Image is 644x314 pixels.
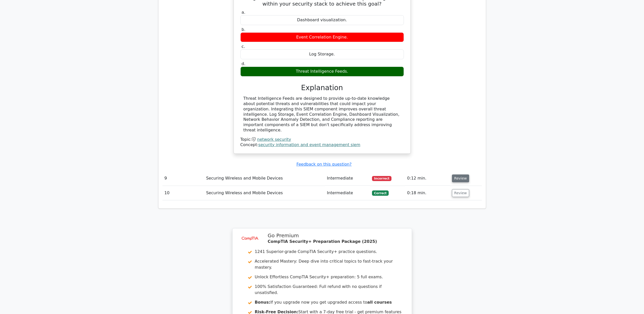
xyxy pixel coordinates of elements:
span: d. [242,61,245,66]
td: Securing Wireless and Mobile Devices [204,186,325,200]
span: c. [242,44,245,49]
td: Intermediate [325,171,370,186]
td: Intermediate [325,186,370,200]
td: 9 [162,171,204,186]
button: Review [452,174,469,182]
button: Review [452,189,469,197]
div: Dashboard visualization. [240,15,404,25]
td: 10 [162,186,204,200]
span: Incorrect [372,176,391,181]
span: b. [242,27,245,32]
a: Feedback on this question? [296,162,351,167]
div: Threat Intelligence Feeds. [240,67,404,76]
h3: Explanation [243,84,401,92]
td: 0:12 min. [405,171,450,186]
td: Securing Wireless and Mobile Devices [204,171,325,186]
div: Topic: [240,137,404,142]
div: Event Correlation Engine. [240,32,404,42]
td: 0:18 min. [405,186,450,200]
a: network security [257,137,291,142]
div: Concept: [240,142,404,148]
a: security information and event management siem [258,142,360,147]
div: Log Storage. [240,49,404,59]
span: a. [242,10,245,15]
div: Threat Intelligence Feeds are designed to provide up-to-date knowledge about potential threats an... [243,96,401,133]
span: Correct [372,190,388,195]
